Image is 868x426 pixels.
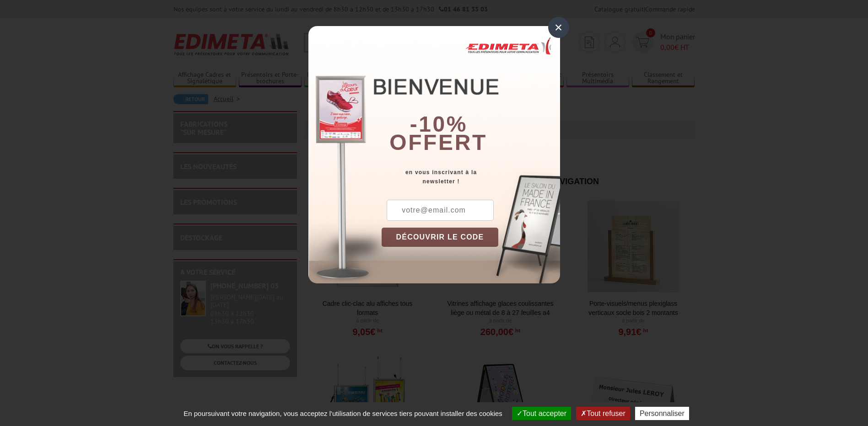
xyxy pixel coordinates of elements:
[382,228,499,247] button: DÉCOUVRIR LE CODE
[179,410,507,417] span: En poursuivant votre navigation, vous acceptez l'utilisation de services tiers pouvant installer ...
[387,200,494,221] input: votre@email.com
[635,407,689,420] button: Personnaliser (fenêtre modale)
[548,17,569,38] div: ×
[382,168,560,186] div: en vous inscrivant à la newsletter !
[410,112,468,136] b: -10%
[576,407,630,420] button: Tout refuser
[512,407,571,420] button: Tout accepter
[389,130,487,154] font: offert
